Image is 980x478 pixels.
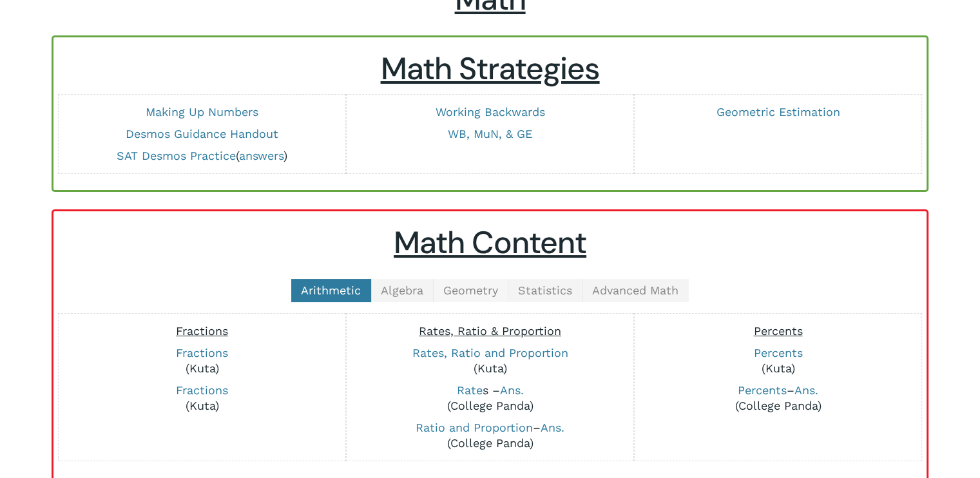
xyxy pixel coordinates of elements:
u: Math Content [394,222,586,263]
a: Ans. [499,383,523,397]
a: Fractions [176,383,228,397]
p: – (College Panda) [353,420,627,451]
p: (Kuta) [65,383,339,414]
a: Working Backwards [435,105,544,119]
a: WB, MuN, & GE [448,127,532,140]
p: (Kuta) [353,345,627,376]
a: Geometric Estimation [716,105,840,119]
p: (Kuta) [641,345,915,376]
a: Percents [738,383,787,397]
a: Rates, Ratio and Proportion [412,346,568,359]
span: Algebra [381,283,423,297]
a: Percents [753,346,802,359]
a: Geometry [434,279,508,302]
span: Rates, Ratio & Proportion [419,324,561,338]
p: (Kuta) [65,345,339,376]
a: Rate [456,383,482,397]
span: Statistics [518,283,572,297]
a: Ans. [794,383,818,397]
u: Math Strategies [381,48,600,89]
a: Algebra [371,279,434,302]
a: Desmos Guidance Handout [126,127,278,140]
a: Advanced Math [582,279,689,302]
span: Percents [753,324,802,338]
a: Ratio and Proportion [416,421,533,434]
a: Making Up Numbers [146,105,258,119]
iframe: Chatbot [895,393,962,460]
span: Advanced Math [592,283,678,297]
a: answers [239,149,283,162]
p: ( ) [65,148,339,164]
a: SAT Desmos Practice [117,149,236,162]
a: Statistics [508,279,582,302]
a: Ans. [541,421,564,434]
a: Arithmetic [291,279,371,302]
span: Arithmetic [301,283,361,297]
a: Fractions [176,346,228,359]
span: Geometry [443,283,498,297]
p: – (College Panda) [641,383,915,414]
span: Fractions [176,324,228,338]
p: s – (College Panda) [353,383,627,414]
